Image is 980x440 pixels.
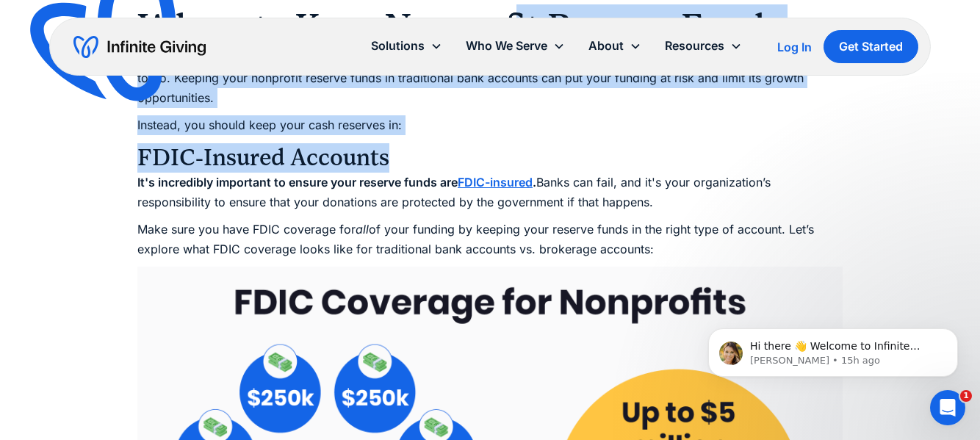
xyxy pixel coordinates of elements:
a: FDIC-insured [458,175,533,190]
strong: It's incredibly important to ensure your reserve funds are [137,175,458,190]
span: 1 [960,390,972,402]
h3: FDIC-Insured Accounts [137,143,843,173]
div: About [588,36,624,56]
div: Who We Serve [454,30,577,62]
p: Make sure you have FDIC coverage for of your funding by keeping your reserve funds in the right t... [137,220,843,259]
strong: . [533,175,536,190]
iframe: Intercom live chat [930,390,965,425]
div: Log In [777,41,812,53]
p: Banks can fail, and it's your organization’s responsibility to ensure that your donations are pro... [137,173,843,212]
a: home [73,35,206,59]
div: Resources [653,30,754,62]
a: Get Started [824,30,918,63]
p: While your first instinct may be to store your nonprofit’s entire reserve fund in a checking or s... [137,48,843,109]
iframe: Intercom notifications message [686,297,980,400]
em: all [356,222,369,237]
div: Solutions [359,30,454,62]
p: Instead, you should keep your cash reserves in: [137,115,843,135]
div: Solutions [371,36,425,56]
a: Log In [777,38,812,56]
h2: Where to Keep Nonprofit Reserve Funds [137,4,843,48]
div: About [577,30,653,62]
div: Resources [665,36,724,56]
div: Who We Serve [466,36,547,56]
